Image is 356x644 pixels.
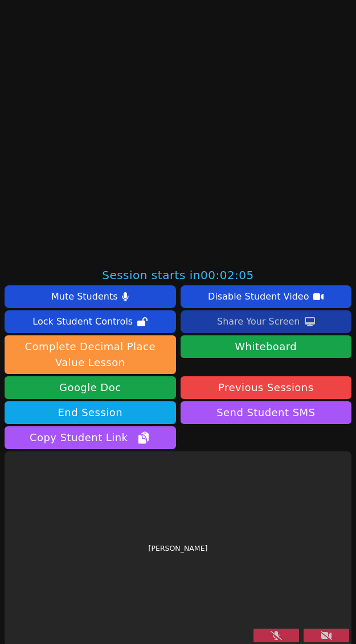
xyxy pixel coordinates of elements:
div: Share Your Screen [217,313,300,331]
button: Disable Student Video [181,285,352,308]
div: Disable Student Video [208,288,309,306]
a: Previous Sessions [181,376,352,399]
button: Whiteboard [181,335,352,358]
time: 00:02:05 [200,268,254,282]
a: Google Doc [5,376,176,399]
div: Lock Student Controls [32,313,133,331]
button: Complete Decimal Place Value Lesson [5,335,176,374]
button: End Session [5,401,176,424]
button: Send Student SMS [181,401,352,424]
button: Copy Student Link [5,426,176,449]
div: Mute Students [51,288,117,306]
button: Share Your Screen [181,310,352,333]
span: Copy Student Link [30,430,150,446]
button: Lock Student Controls [5,310,176,333]
button: Mute Students [5,285,176,308]
span: Session starts in [102,267,254,283]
